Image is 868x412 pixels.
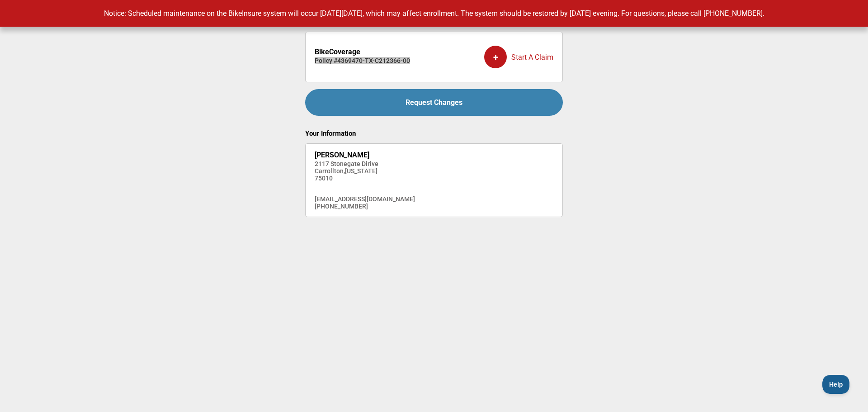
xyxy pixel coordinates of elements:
[305,89,563,116] a: Request Changes
[484,46,507,68] div: +
[315,195,415,203] h4: [EMAIL_ADDRESS][DOMAIN_NAME]
[315,175,415,182] h4: 75010
[315,203,415,210] h4: [PHONE_NUMBER]
[484,39,553,75] a: +Start A Claim
[315,57,410,64] h4: Policy # 4369470-TX-C212366-00
[822,375,850,394] iframe: Toggle Customer Support
[305,129,563,137] h2: Your Information
[315,167,415,175] h4: Carrollton , [US_STATE]
[315,47,360,56] strong: BikeCoverage
[315,151,369,159] strong: [PERSON_NAME]
[315,160,415,167] h4: 2117 Stonegate Dirive
[484,39,553,75] div: Start A Claim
